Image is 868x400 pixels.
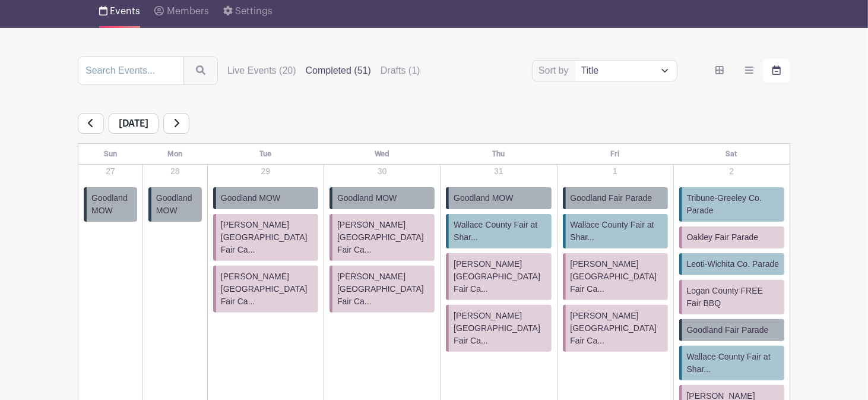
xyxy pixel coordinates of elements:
span: [PERSON_NAME][GEOGRAPHIC_DATA] Fair Ca... [571,258,663,295]
a: Goodland Fair Parade [679,319,784,341]
span: [PERSON_NAME][GEOGRAPHIC_DATA] Fair Ca... [571,310,663,347]
a: Goodland MOW [213,187,318,209]
th: Thu [441,144,557,165]
span: Oakley Fair Parade [687,231,759,244]
th: Tue [207,144,324,165]
a: Goodland MOW [446,187,551,209]
span: Events [110,7,140,16]
p: 30 [325,165,439,178]
label: Sort by [538,64,572,78]
p: 27 [79,165,142,178]
a: [PERSON_NAME][GEOGRAPHIC_DATA] Fair Ca... [563,253,668,300]
a: [PERSON_NAME][GEOGRAPHIC_DATA] Fair Ca... [330,266,435,313]
label: Completed (51) [306,64,371,78]
p: 29 [208,165,323,178]
label: Live Events (20) [227,64,296,78]
span: [PERSON_NAME][GEOGRAPHIC_DATA] Fair Ca... [337,270,430,308]
span: Settings [235,7,273,16]
th: Sun [78,144,143,165]
span: [PERSON_NAME][GEOGRAPHIC_DATA] Fair Ca... [337,219,430,256]
a: Wallace County Fair at Shar... [446,214,551,248]
a: Goodland MOW [330,187,435,209]
span: Members [167,7,209,16]
a: Tribune-Greeley Co. Parade [679,187,784,222]
a: Wallace County Fair at Shar... [679,346,784,380]
span: [PERSON_NAME][GEOGRAPHIC_DATA] Fair Ca... [454,258,546,295]
span: [PERSON_NAME][GEOGRAPHIC_DATA] Fair Ca... [221,219,313,256]
span: Goodland Fair Parade [571,192,652,204]
a: Wallace County Fair at Shar... [563,214,668,248]
label: Drafts (1) [381,64,420,78]
span: Goodland Fair Parade [687,324,769,336]
a: Leoti-Wichita Co. Parade [679,253,784,275]
span: Wallace County Fair at Shar... [687,351,780,376]
a: [PERSON_NAME][GEOGRAPHIC_DATA] Fair Ca... [330,214,435,261]
div: filters [227,64,420,78]
a: [PERSON_NAME][GEOGRAPHIC_DATA] Fair Ca... [213,266,318,313]
a: Goodland Fair Parade [563,187,668,209]
th: Wed [324,144,441,165]
span: [PERSON_NAME][GEOGRAPHIC_DATA] Fair Ca... [221,270,313,308]
p: 31 [441,165,556,178]
p: 28 [144,165,207,178]
span: Goodland MOW [221,192,280,204]
span: [PERSON_NAME][GEOGRAPHIC_DATA] Fair Ca... [454,310,546,347]
span: Tribune-Greeley Co. Parade [687,192,780,217]
span: Goodland MOW [91,192,132,217]
span: Logan County FREE Fair BBQ [687,285,780,310]
span: Wallace County Fair at Shar... [571,219,663,244]
a: [PERSON_NAME][GEOGRAPHIC_DATA] Fair Ca... [213,214,318,261]
a: Logan County FREE Fair BBQ [679,280,784,314]
th: Sat [673,144,790,165]
p: 2 [674,165,789,178]
a: [PERSON_NAME][GEOGRAPHIC_DATA] Fair Ca... [446,253,551,300]
th: Mon [142,144,207,165]
span: [DATE] [109,114,159,134]
a: [PERSON_NAME][GEOGRAPHIC_DATA] Fair Ca... [446,305,551,352]
span: Wallace County Fair at Shar... [454,219,546,244]
th: Fri [557,144,673,165]
span: Goodland MOW [337,192,397,204]
a: Oakley Fair Parade [679,226,784,248]
a: Goodland MOW [148,187,202,222]
span: Leoti-Wichita Co. Parade [687,258,780,270]
a: [PERSON_NAME][GEOGRAPHIC_DATA] Fair Ca... [563,305,668,352]
span: Goodland MOW [156,192,197,217]
a: Goodland MOW [84,187,137,222]
span: Goodland MOW [454,192,513,204]
input: Search Events... [78,56,184,85]
p: 1 [558,165,673,178]
div: order and view [706,59,790,83]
